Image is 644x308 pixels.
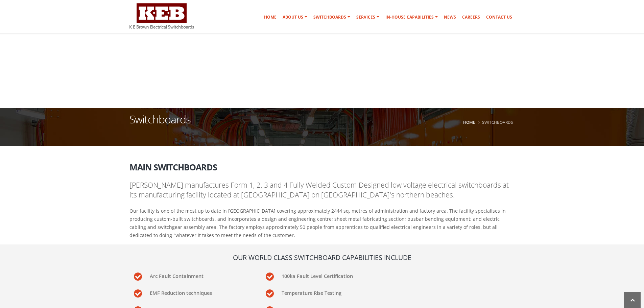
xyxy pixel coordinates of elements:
[129,207,515,239] p: Our facility is one of the most up to date in [GEOGRAPHIC_DATA] covering approximately 2444 sq. m...
[129,3,194,29] img: K E Brown Electrical Switchboards
[129,253,515,262] h4: Our World Class Switchboard Capabilities include
[441,10,459,24] a: News
[354,10,382,24] a: Services
[150,287,251,297] p: EMF Reduction techniques
[383,10,440,24] a: In-house Capabilities
[463,119,475,125] a: Home
[261,10,279,24] a: Home
[129,180,515,200] p: [PERSON_NAME] manufactures Form 1, 2, 3 and 4 Fully Welded Custom Designed low voltage electrical...
[282,287,383,297] p: Temperature Rise Testing
[311,10,353,24] a: Switchboards
[483,10,515,24] a: Contact Us
[282,270,383,280] p: 100ka Fault Level Certification
[150,270,251,280] p: Arc Fault Containment
[129,158,515,172] h2: Main Switchboards
[280,10,310,24] a: About Us
[477,118,513,126] li: Switchboards
[459,10,483,24] a: Careers
[129,114,191,133] h1: Switchboards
